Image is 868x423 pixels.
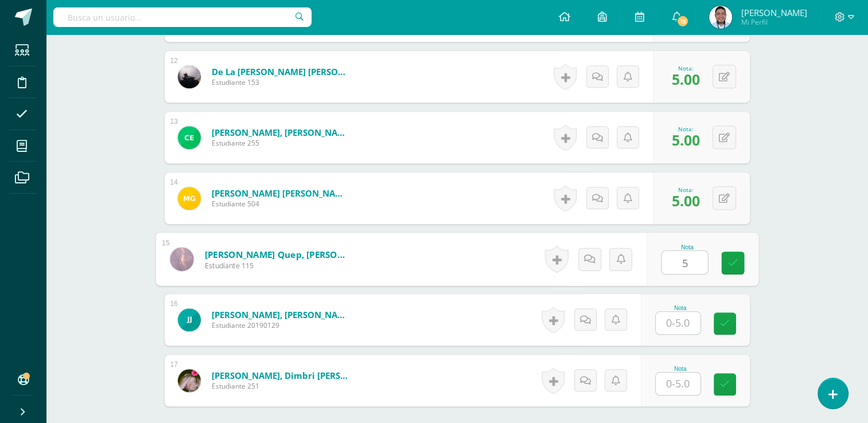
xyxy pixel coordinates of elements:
[212,187,349,199] a: [PERSON_NAME] [PERSON_NAME]
[661,244,713,250] div: Nota
[655,305,706,311] div: Nota
[212,309,349,320] a: [PERSON_NAME], [PERSON_NAME]
[178,308,201,331] img: 56f1b5e2cbb80069142793cf771f925e.png
[178,126,201,149] img: 0e78c982d357245f893df2b88fa42e0d.png
[672,130,700,150] span: 5.00
[672,125,700,133] div: Nota:
[212,127,349,138] a: [PERSON_NAME], [PERSON_NAME]
[656,373,700,395] input: 0-5.0
[170,247,193,271] img: cb2be3333f6f793ab285562a239c0dd4.png
[204,248,346,260] a: [PERSON_NAME] Quep, [PERSON_NAME]
[709,6,732,29] img: fb9320b3a1c1aec69a1a791d2da3566a.png
[178,369,201,392] img: 1ab76745364dd1701ce9f43520cafeee.png
[672,64,700,72] div: Nota:
[741,17,807,27] span: Mi Perfil
[178,65,201,88] img: a2e0ca929f695f4a354b935a2dc3553e.png
[741,7,807,18] span: [PERSON_NAME]
[212,77,349,87] span: Estudiante 153
[204,260,346,271] span: Estudiante 115
[655,366,706,372] div: Nota
[212,66,349,77] a: De La [PERSON_NAME] [PERSON_NAME]
[672,186,700,194] div: Nota:
[212,370,349,381] a: [PERSON_NAME], Dimbri [PERSON_NAME]
[178,187,201,210] img: 98b41bec29f92e178ba59a6a6eb9909e.png
[212,320,349,330] span: Estudiante 20190129
[212,138,349,148] span: Estudiante 255
[672,191,700,210] span: 5.00
[53,7,312,27] input: Busca un usuario...
[212,199,349,209] span: Estudiante 504
[672,69,700,89] span: 5.00
[212,381,349,391] span: Estudiante 251
[661,251,707,274] input: 0-5.0
[676,15,689,28] span: 15
[656,312,700,334] input: 0-5.0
